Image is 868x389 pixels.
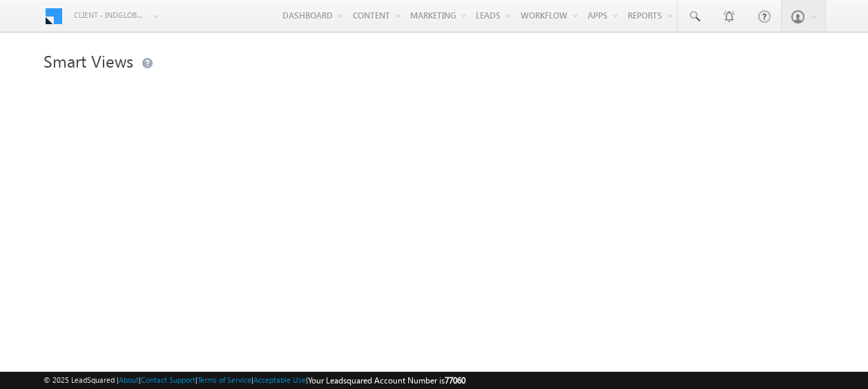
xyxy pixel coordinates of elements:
[74,8,146,22] span: Client - indglobal1 (77060)
[44,50,133,72] span: Smart Views
[253,375,306,384] a: Acceptable Use
[308,375,465,386] span: Your Leadsquared Account Number is
[445,375,465,386] span: 77060
[141,375,195,384] a: Contact Support
[197,375,251,384] a: Terms of Service
[119,375,139,384] a: About
[44,374,465,387] span: © 2025 LeadSquared | | | | |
